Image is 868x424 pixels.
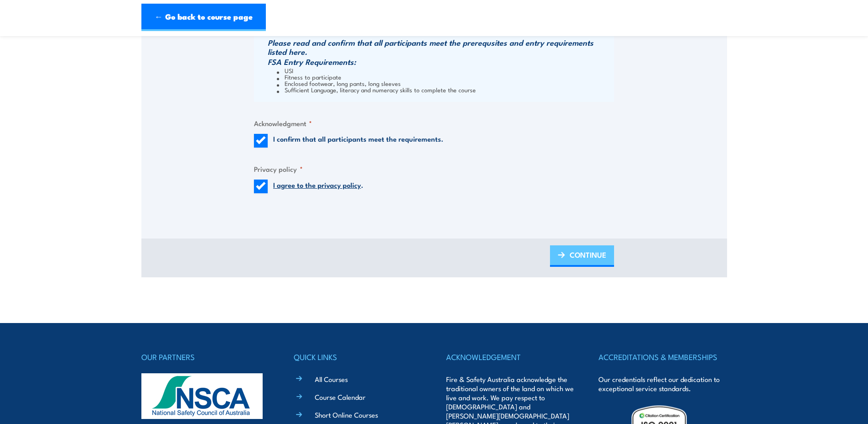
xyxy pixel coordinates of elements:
[598,375,727,393] p: Our credentials reflect our dedication to exceptional service standards.
[268,57,612,66] h3: FSA Entry Requirements:
[315,410,378,419] a: Short Online Courses
[294,350,422,363] h4: QUICK LINKS
[141,350,270,363] h4: OUR PARTNERS
[550,245,614,267] a: CONTINUE
[277,80,612,86] li: Enclosed footwear, long pants, long sleeves
[141,373,263,419] img: nsca-logo-footer
[277,67,612,74] li: USI
[254,118,312,128] legend: Acknowledgment
[277,74,612,80] li: Fitness to participate
[268,38,612,56] h3: Please read and confirm that all participants meet the prerequsites and entry requirements listed...
[570,243,606,267] span: CONTINUE
[277,86,612,93] li: Sufficient Language, literacy and numeracy skills to complete the course
[273,180,363,193] label: .
[254,164,303,174] legend: Privacy policy
[315,374,348,384] a: All Courses
[141,4,266,31] a: ← Go back to course page
[446,350,574,363] h4: ACKNOWLEDGEMENT
[273,180,361,190] a: I agree to the privacy policy
[273,134,443,148] label: I confirm that all participants meet the requirements.
[315,392,366,402] a: Course Calendar
[598,350,727,363] h4: ACCREDITATIONS & MEMBERSHIPS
